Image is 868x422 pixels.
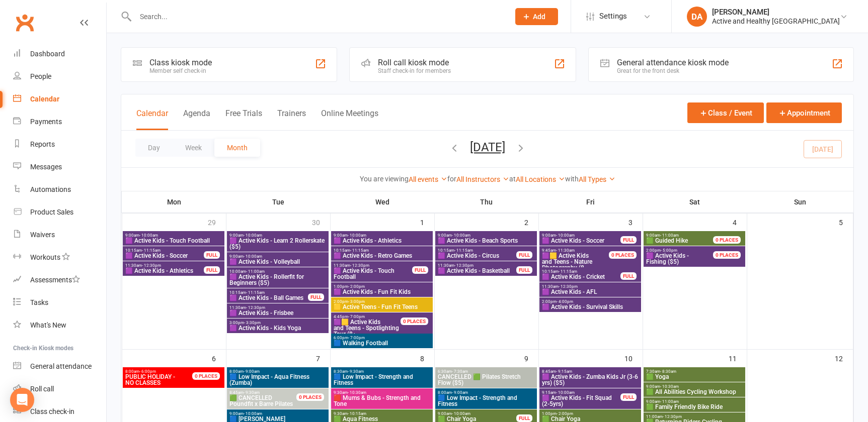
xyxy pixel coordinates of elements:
[660,369,676,374] span: - 8:30am
[437,374,535,386] span: CANCELLED 🟩 Pilates Stretch Flow ($5)
[13,65,106,88] a: People
[454,248,473,253] span: - 11:15am
[401,318,428,325] div: 0 PLACES
[378,67,451,74] div: Staff check-in for members
[244,321,261,325] span: - 3:30pm
[541,274,621,280] span: 🟪 Active Kids - Cricket
[663,414,682,419] span: - 12:30pm
[122,191,226,213] th: Mon
[437,268,517,274] span: 🟪 Active Kids - Basketball
[452,390,468,395] span: - 9:00am
[559,284,578,289] span: - 12:30pm
[713,251,741,259] div: 0 PLACES
[13,133,106,156] a: Reports
[646,253,725,265] span: Fishing ($5)
[348,411,366,416] span: - 10:15am
[246,269,265,274] span: - 11:00am
[437,416,517,422] span: 🟩 Chair Yoga
[516,414,532,422] div: FULL
[142,263,161,268] span: - 12:30pm
[30,276,80,284] div: Assessments
[13,156,106,178] a: Messages
[524,350,538,366] div: 9
[646,252,689,259] span: 🟪 Active Kids -
[125,373,175,380] span: PUBLIC HOLIDAY -
[541,369,639,374] span: 8:45am
[409,175,447,183] a: All events
[244,233,262,238] span: - 10:00am
[712,8,840,17] div: [PERSON_NAME]
[360,175,409,183] strong: You are viewing
[229,238,327,250] span: 🟪 Active Kids - Learn 2 Rollerskate ($5)
[620,272,637,280] div: FULL
[212,350,226,366] div: 6
[333,263,413,268] span: 11:30am
[661,248,677,253] span: - 5:00pm
[557,299,573,304] span: - 4:00pm
[541,299,639,304] span: 2:00pm
[183,109,210,130] button: Agenda
[646,248,725,253] span: 2:00pm
[437,369,535,374] span: 6:30am
[456,175,509,183] a: All Instructors
[556,369,572,374] span: - 9:15am
[246,290,265,295] span: - 11:15am
[646,237,688,244] span: 🟩 Guided Hike
[333,340,431,346] span: 🟦 Walking Football
[30,321,66,329] div: What's New
[30,163,62,171] div: Messages
[229,290,308,295] span: 10:15am
[229,411,327,416] span: 9:00am
[229,416,327,422] span: 🟦 [PERSON_NAME]
[312,214,330,230] div: 30
[348,284,365,289] span: - 2:00pm
[208,214,226,230] div: 29
[308,293,324,301] div: FULL
[229,369,327,374] span: 8:00am
[643,191,747,213] th: Sat
[646,389,743,395] span: 🟩 All Abilities Cycling Workshop
[246,305,265,310] span: - 12:30pm
[125,233,222,238] span: 9:00am
[333,289,431,295] span: 🟪 Active Kids - Fun Fit Kids
[542,252,589,259] span: 🟪🟨 Active Kids
[333,304,431,310] span: 🟨 Active Teens - Fun Fit Teens
[333,314,413,319] span: 4:45pm
[516,175,565,183] a: All Locations
[214,139,260,157] button: Month
[229,233,327,238] span: 9:00am
[412,266,428,274] div: FULL
[229,254,327,259] span: 9:00am
[125,374,204,386] span: NO CLASSES
[541,411,639,416] span: 1:00pm
[556,390,575,395] span: - 10:00am
[125,248,204,253] span: 10:15am
[437,233,535,238] span: 9:00am
[277,109,306,130] button: Trainers
[229,395,308,407] span: Poundfit x Barre Pilates
[13,269,106,291] a: Assessments
[599,5,627,28] span: Settings
[660,399,679,404] span: - 11:00am
[333,411,431,416] span: 9:30am
[333,253,431,259] span: 🟪 Active Kids - Retro Games
[646,384,743,389] span: 9:00am
[559,269,577,274] span: - 11:15am
[839,214,853,230] div: 5
[13,378,106,400] a: Roll call
[646,399,743,404] span: 9:00am
[452,411,470,416] span: - 10:00am
[333,390,431,395] span: 9:30am
[609,251,637,259] div: 0 PLACES
[348,369,364,374] span: - 9:30am
[687,102,764,123] button: Class / Event
[333,284,431,289] span: 1:00pm
[437,253,517,259] span: 🟪 Active Kids - Circus
[729,350,747,366] div: 11
[565,175,579,183] strong: with
[13,314,106,337] a: What's New
[333,416,431,422] span: 🟩 Aqua Fitness
[244,411,262,416] span: - 10:00am
[30,140,55,148] div: Reports
[13,43,106,65] a: Dashboard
